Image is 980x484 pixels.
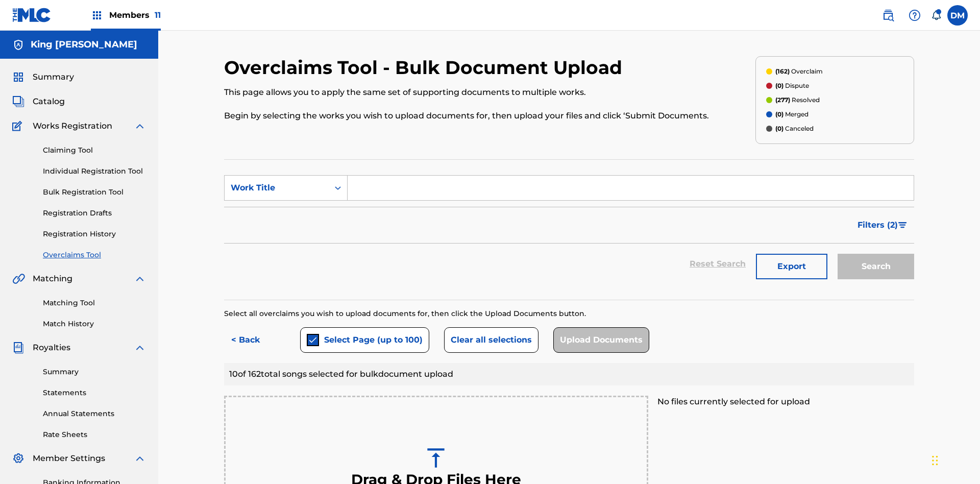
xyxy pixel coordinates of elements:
div: Drag [932,445,938,476]
h2: Overclaims Tool - Bulk Document Upload [224,56,627,79]
p: Canceled [775,124,814,133]
form: Search Form [224,175,914,284]
span: Filters ( 2 ) [857,219,898,231]
img: expand [134,342,146,354]
div: Select all overclaims you wish to upload documents for, then click the Upload Documents button. [224,308,914,319]
a: Rate Sheets [43,429,146,440]
img: Royalties [12,342,24,354]
button: Clear all selections [444,327,538,353]
p: Dispute [775,81,809,90]
img: MLC Logo [12,8,52,22]
iframe: Chat Widget [929,435,980,484]
img: Accounts [12,39,24,51]
span: Matching [33,273,72,285]
span: Summary [33,71,74,83]
h5: King McTesterson [31,39,137,51]
a: Bulk Registration Tool [43,187,146,198]
span: Member Settings [33,452,105,465]
a: Individual Registration Tool [43,166,146,177]
p: Begin by selecting the works you wish to upload documents for, then upload your files and click ‘... [224,110,755,122]
a: Statements [43,388,146,398]
span: (162) [775,67,790,75]
img: expand [134,452,146,465]
div: User Menu [947,5,968,26]
img: Top Rightsholders [91,9,103,21]
a: Match History [43,319,146,329]
img: Matching [12,273,25,285]
p: This page allows you to apply the same set of supporting documents to multiple works. [224,86,755,99]
a: Public Search [878,5,898,26]
div: 10 of 162 total songs selected for bulk document upload [224,363,914,385]
div: Notifications [931,10,941,20]
img: expand [134,120,146,132]
span: Members [109,9,161,21]
span: (0) [775,125,783,132]
a: Matching Tool [43,298,146,308]
div: Work Title [231,182,323,194]
a: CatalogCatalog [12,95,65,108]
img: expand [134,273,146,285]
img: Member Settings [12,452,24,465]
img: filter [898,222,907,228]
span: Works Registration [33,120,112,132]
img: checkbox [308,335,318,345]
span: 11 [155,10,161,20]
img: Works Registration [12,120,26,132]
img: search [882,9,894,21]
a: SummarySummary [12,71,74,83]
p: No files currently selected for upload [657,396,914,408]
a: Overclaims Tool [43,250,146,260]
a: Annual Statements [43,408,146,419]
button: < Back [224,327,285,353]
a: Claiming Tool [43,145,146,156]
img: Catalog [12,95,24,108]
span: (0) [775,110,783,118]
a: Summary [43,367,146,377]
button: Export [756,254,827,279]
span: (277) [775,96,790,104]
p: Overclaim [775,67,823,76]
a: Registration History [43,229,146,239]
a: Registration Drafts [43,208,146,219]
div: Help [904,5,925,26]
button: checkboxSelect Page (up to 100) [300,327,429,353]
img: Summary [12,71,24,83]
img: upload [423,445,449,471]
span: Royalties [33,342,70,354]
p: Resolved [775,95,820,105]
span: (0) [775,82,783,89]
button: Filters (2) [851,212,914,238]
p: Merged [775,110,808,119]
img: help [909,9,921,21]
span: Catalog [33,95,65,108]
